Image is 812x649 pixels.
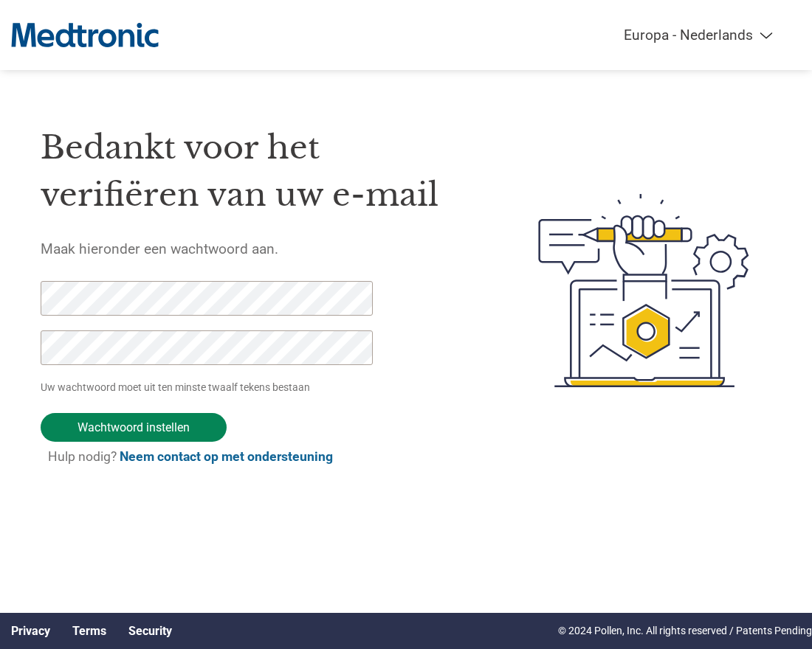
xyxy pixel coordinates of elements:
[41,413,227,442] input: Wachtwoord instellen
[11,624,50,638] a: Privacy
[41,240,479,257] h5: Maak hieronder een wachtwoord aan.
[41,380,374,395] p: Uw wachtwoord moet uit ten minste twaalf tekens bestaan
[558,623,812,639] p: © 2024 Pollen, Inc. All rights reserved / Patents Pending
[41,124,479,219] h1: Bedankt voor het verifiëren van uw e-mail
[128,624,172,638] a: Security
[72,624,106,638] a: Terms
[120,449,333,464] a: Neem contact op met ondersteuning
[516,103,772,479] img: create-password
[11,15,159,55] img: Medtronic
[48,449,333,464] span: Hulp nodig?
